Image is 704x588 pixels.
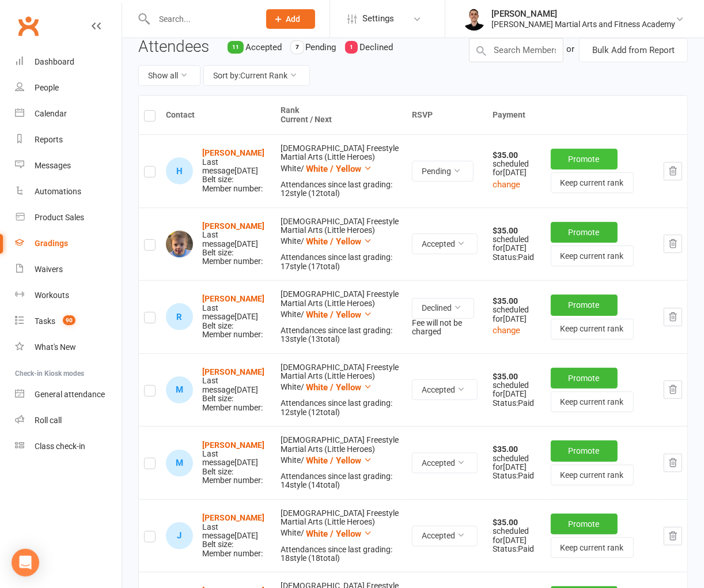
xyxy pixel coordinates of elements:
[275,499,407,572] td: [DEMOGRAPHIC_DATA] Freestyle Martial Arts (Little Heroes) White /
[138,38,209,56] h3: Attendees
[203,65,310,86] button: Sort by:Current Rank
[275,353,407,427] td: [DEMOGRAPHIC_DATA] Freestyle Martial Arts (Little Heroes) White /
[275,96,407,134] th: Rank Current / Next
[493,296,518,306] strong: $35.00
[202,368,270,412] div: Belt size: Member number:
[202,440,264,450] a: [PERSON_NAME]
[15,49,122,75] a: Dashboard
[491,9,675,19] div: [PERSON_NAME]
[493,518,518,527] strong: $35.00
[275,134,407,208] td: [DEMOGRAPHIC_DATA] Freestyle Martial Arts (Little Heroes) White /
[202,294,264,303] a: [PERSON_NAME]
[493,151,540,178] div: scheduled for [DATE]
[275,280,407,353] td: [DEMOGRAPHIC_DATA] Freestyle Martial Arts (Little Heroes) White /
[412,161,474,182] button: Pending
[202,221,264,231] strong: [PERSON_NAME]
[15,205,122,231] a: Product Sales
[15,153,122,179] a: Messages
[35,57,74,66] div: Dashboard
[493,150,518,160] strong: $35.00
[551,440,618,461] button: Promote
[15,282,122,308] a: Workouts
[551,149,618,169] button: Promote
[202,523,270,541] div: Last message [DATE]
[15,382,122,408] a: General attendance kiosk mode
[463,7,486,31] img: thumb_image1729140307.png
[306,162,372,176] button: White / Yellow
[566,38,574,60] div: or
[35,265,63,274] div: Waivers
[487,96,687,134] th: Payment
[35,442,85,451] div: Class check-in
[35,109,67,118] div: Calendar
[286,14,301,24] span: Add
[35,342,76,352] div: What's New
[551,172,634,193] button: Keep current rank
[15,179,122,205] a: Automations
[359,42,393,52] span: Declined
[202,450,270,468] div: Last message [DATE]
[245,42,282,52] span: Accepted
[306,236,361,247] span: White / Yellow
[228,41,244,54] div: 11
[202,367,264,376] strong: [PERSON_NAME]
[275,426,407,499] td: [DEMOGRAPHIC_DATA] Freestyle Martial Arts (Little Heroes) White /
[579,38,688,62] button: Bulk Add from Report
[202,514,270,558] div: Belt size: Member number:
[35,135,63,144] div: Reports
[15,334,122,360] a: What's New
[551,368,618,389] button: Promote
[15,434,122,459] a: Class kiosk mode
[306,382,361,393] span: White / Yellow
[35,239,68,248] div: Gradings
[166,376,193,404] div: Maks Sweeney
[35,83,59,92] div: People
[551,465,634,485] button: Keep current rank
[493,323,520,337] button: change
[35,390,105,399] div: General attendance
[493,399,540,408] div: Status: Paid
[63,315,75,325] span: 90
[15,101,122,127] a: Calendar
[412,379,478,400] button: Accepted
[305,42,336,52] span: Pending
[275,208,407,281] td: [DEMOGRAPHIC_DATA] Freestyle Martial Arts (Little Heroes) White /
[491,19,675,29] div: [PERSON_NAME] Martial Arts and Fitness Academy
[15,257,122,282] a: Waivers
[202,148,264,157] a: [PERSON_NAME]
[35,187,81,196] div: Automations
[14,12,43,40] a: Clubworx
[166,303,193,330] div: Riaan Sohal
[412,233,478,254] button: Accepted
[493,372,540,399] div: scheduled for [DATE]
[166,231,193,258] img: William O’Loughlin
[35,161,71,170] div: Messages
[202,222,270,266] div: Belt size: Member number:
[138,65,200,86] button: Show all
[35,416,62,425] div: Roll call
[202,158,270,176] div: Last message [DATE]
[281,326,402,344] div: Attendances since last grading: 13 style ( 13 total)
[493,372,518,381] strong: $35.00
[306,380,372,394] button: White / Yellow
[15,408,122,434] a: Roll call
[15,127,122,153] a: Reports
[281,472,402,490] div: Attendances since last grading: 14 style ( 14 total)
[266,9,315,29] button: Add
[493,297,540,323] div: scheduled for [DATE]
[493,253,540,262] div: Status: Paid
[412,319,482,337] div: Fee will not be charged
[412,298,474,319] button: Declined
[551,246,634,266] button: Keep current rank
[493,472,540,480] div: Status: Paid
[281,253,402,271] div: Attendances since last grading: 17 style ( 17 total)
[551,222,618,243] button: Promote
[291,41,304,54] div: 7
[202,304,270,322] div: Last message [DATE]
[493,445,540,472] div: scheduled for [DATE]
[551,514,618,534] button: Promote
[202,513,264,522] strong: [PERSON_NAME]
[35,291,69,300] div: Workouts
[551,391,634,412] button: Keep current rank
